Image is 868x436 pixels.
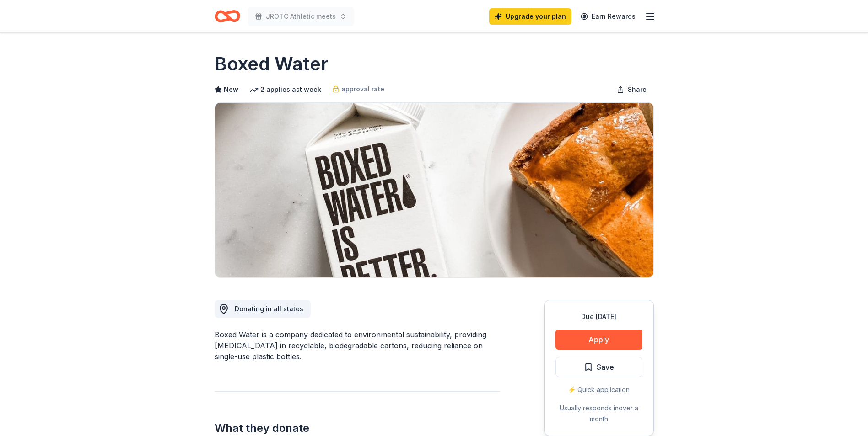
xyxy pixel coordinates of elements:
[628,84,647,95] span: Share
[215,103,653,277] img: Image for Boxed Water
[215,51,328,77] h1: Boxed Water
[341,84,384,95] span: approval rate
[597,361,614,373] span: Save
[609,80,654,99] button: Share
[555,311,642,322] div: Due [DATE]
[215,329,500,362] div: Boxed Water is a company dedicated to environmental sustainability, providing [MEDICAL_DATA] in r...
[575,8,641,25] a: Earn Rewards
[489,8,571,25] a: Upgrade your plan
[332,84,384,95] a: approval rate
[555,403,642,425] div: Usually responds in over a month
[555,330,642,350] button: Apply
[215,5,240,27] a: Home
[215,421,500,436] h2: What they donate
[248,7,354,26] button: JROTC Athletic meets
[224,84,238,95] span: New
[266,11,336,22] span: JROTC Athletic meets
[555,357,642,377] button: Save
[249,84,321,95] div: 2 applies last week
[555,384,642,395] div: ⚡️ Quick application
[235,305,303,313] span: Donating in all states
